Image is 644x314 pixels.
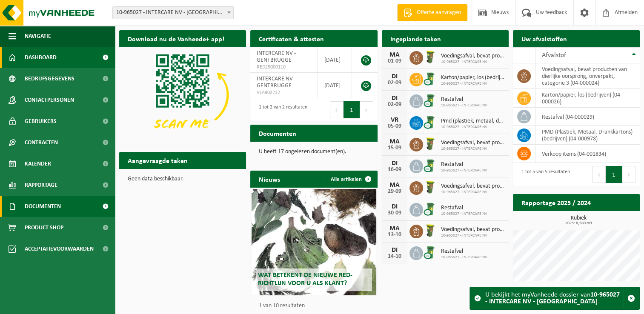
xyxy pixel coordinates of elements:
[517,165,570,184] div: 1 tot 5 van 5 resultaten
[386,58,403,64] div: 01-09
[441,103,487,108] span: 10-965027 - INTERCARE NV
[318,47,352,73] td: [DATE]
[592,166,606,183] button: Previous
[423,93,438,108] img: WB-0240-CU
[423,50,438,64] img: WB-0060-HPE-GN-50
[441,161,487,168] span: Restafval
[386,117,403,123] div: VR
[441,53,504,60] span: Voedingsafval, bevat producten van dierlijke oorsprong, onverpakt, categorie 3
[324,171,377,188] a: Alle artikelen
[535,63,640,89] td: voedingsafval, bevat producten van dierlijke oorsprong, onverpakt, categorie 3 (04-000024)
[386,182,403,188] div: MA
[257,89,311,96] span: VLA902232
[441,211,487,217] span: 10-965027 - INTERCARE NV
[386,73,403,80] div: DI
[382,30,449,47] h2: Ingeplande taken
[386,80,403,86] div: 02-09
[542,52,566,59] span: Afvalstof
[441,74,504,81] span: Karton/papier, los (bedrijven)
[386,254,403,260] div: 14-10
[252,189,376,295] a: Wat betekent de nieuwe RED-richtlijn voor u als klant?
[441,125,504,130] span: 10-965027 - INTERCARE NV
[423,202,438,216] img: WB-0240-CU
[485,287,623,309] div: U bekijkt het myVanheede dossier van
[423,158,438,173] img: WB-0240-CU
[423,223,438,238] img: WB-0060-HPE-GN-50
[386,203,403,210] div: DI
[250,171,289,187] h2: Nieuws
[441,96,487,103] span: Restafval
[415,9,463,17] span: Offerte aanvragen
[25,174,57,196] span: Rapportage
[397,4,467,21] a: Offerte aanvragen
[386,145,403,151] div: 15-09
[258,272,352,287] span: Wat betekent de nieuwe RED-richtlijn voor u als klant?
[386,138,403,145] div: MA
[441,118,504,125] span: Pmd (plastiek, metaal, drankkartons) (bedrijven)
[441,146,504,151] span: 10-965027 - INTERCARE NV
[113,7,233,19] span: 10-965027 - INTERCARE NV - GENTBRUGGE
[423,180,438,194] img: WB-0060-HPE-GN-50
[441,183,504,190] span: Voedingsafval, bevat producten van dierlijke oorsprong, onverpakt, categorie 3
[257,50,296,63] span: INTERCARE NV - GENTBRUGGE
[386,232,403,238] div: 13-10
[441,226,504,233] span: Voedingsafval, bevat producten van dierlijke oorsprong, onverpakt, categorie 3
[441,140,504,146] span: Voedingsafval, bevat producten van dierlijke oorsprong, onverpakt, categorie 3
[386,102,403,108] div: 02-09
[386,51,403,58] div: MA
[386,210,403,216] div: 30-09
[386,225,403,232] div: MA
[360,101,373,118] button: Next
[441,81,504,86] span: 10-965027 - INTERCARE NV
[257,76,296,89] span: INTERCARE NV - GENTBRUGGE
[25,153,51,174] span: Kalender
[318,73,352,98] td: [DATE]
[423,137,438,151] img: WB-0060-HPE-GN-50
[535,145,640,163] td: verkoop items (04-001834)
[441,233,504,238] span: 10-965027 - INTERCARE NV
[25,217,63,238] span: Product Shop
[441,168,487,173] span: 10-965027 - INTERCARE NV
[25,26,51,47] span: Navigatie
[386,188,403,194] div: 29-09
[255,100,307,119] div: 1 tot 2 van 2 resultaten
[606,166,622,183] button: 1
[622,166,635,183] button: Next
[259,149,369,155] p: U heeft 17 ongelezen document(en).
[25,47,57,68] span: Dashboard
[250,125,305,141] h2: Documenten
[535,108,640,126] td: restafval (04-000029)
[112,6,234,19] span: 10-965027 - INTERCARE NV - GENTBRUGGE
[441,255,487,260] span: 10-965027 - INTERCARE NV
[257,64,311,71] span: RED25000110
[576,211,639,228] a: Bekijk rapportage
[25,238,94,260] span: Acceptatievoorwaarden
[423,115,438,129] img: WB-0240-CU
[517,215,640,226] h3: Kubiek
[259,303,373,309] p: 1 van 10 resultaten
[535,89,640,108] td: karton/papier, los (bedrijven) (04-000026)
[25,68,74,89] span: Bedrijfsgegevens
[250,30,332,47] h2: Certificaten & attesten
[25,196,61,217] span: Documenten
[330,101,343,118] button: Previous
[513,194,599,211] h2: Rapportage 2025 / 2024
[386,95,403,102] div: DI
[386,123,403,129] div: 05-09
[513,30,575,47] h2: Uw afvalstoffen
[119,47,246,143] img: Download de VHEPlus App
[386,160,403,167] div: DI
[423,245,438,260] img: WB-0240-CU
[119,152,196,168] h2: Aangevraagde taken
[441,205,487,211] span: Restafval
[517,221,640,226] span: 2025: 8,580 m3
[386,167,403,173] div: 16-09
[485,291,620,305] strong: 10-965027 - INTERCARE NV - [GEOGRAPHIC_DATA]
[441,190,504,195] span: 10-965027 - INTERCARE NV
[423,71,438,86] img: WB-0240-CU
[25,89,74,111] span: Contactpersonen
[119,30,233,47] h2: Download nu de Vanheede+ app!
[343,101,360,118] button: 1
[441,60,504,65] span: 10-965027 - INTERCARE NV
[535,126,640,145] td: PMD (Plastiek, Metaal, Drankkartons) (bedrijven) (04-000978)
